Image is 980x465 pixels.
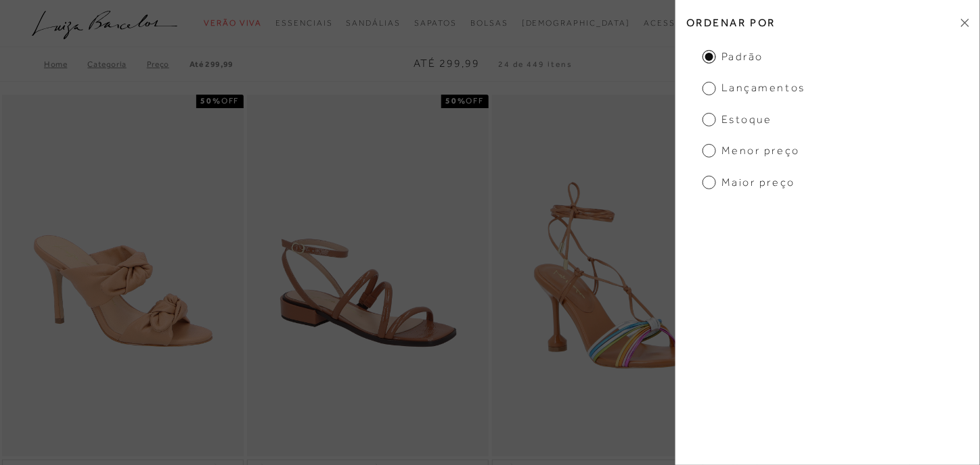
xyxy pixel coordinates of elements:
span: OFF [221,96,240,105]
img: MULE DE SALTO ALTO EM COURO BEGE COM LAÇOS [3,97,242,455]
a: categoryNavScreenReaderText [204,11,262,36]
span: Menor preço [703,143,800,158]
a: MULE DE SALTO ALTO EM COURO BEGE COM LAÇOS MULE DE SALTO ALTO EM COURO BEGE COM LAÇOS [3,97,242,455]
a: categoryNavScreenReaderText [644,11,706,36]
span: Sandálias [347,18,401,28]
a: noSubCategoriesText [522,11,631,36]
span: Sapatos [414,18,457,28]
span: Até 299,99 [414,57,480,70]
img: SANDÁLIA SALTO TAÇA ALTO EM COURO CARAMELO COM MULTITIRAS COLORIDAS [493,97,732,455]
a: SANDÁLIA SALTO TAÇA ALTO EM COURO CARAMELO COM MULTITIRAS COLORIDAS SANDÁLIA SALTO TAÇA ALTO EM C... [493,97,732,455]
span: [DEMOGRAPHIC_DATA] [522,18,631,28]
a: Categoria [87,59,146,69]
strong: 50% [200,96,221,105]
span: Essenciais [275,18,332,28]
a: Home [44,59,87,69]
img: SANDÁLIA RASTEIRA EM VERNIZ CARAMELO [248,97,487,455]
a: categoryNavScreenReaderText [275,11,332,36]
a: Preço [147,59,190,69]
span: Estoque [703,112,772,127]
span: Verão Viva [204,18,262,28]
span: Bolsas [470,18,508,28]
span: Lançamentos [703,80,805,95]
h2: Ordenar por [675,7,980,39]
span: Maior preço [703,175,795,190]
span: Acessórios [644,18,706,28]
a: categoryNavScreenReaderText [347,11,401,36]
span: Padrão [703,49,763,64]
a: SANDÁLIA RASTEIRA EM VERNIZ CARAMELO SANDÁLIA RASTEIRA EM VERNIZ CARAMELO [248,97,487,455]
span: OFF [466,96,485,105]
strong: 50% [445,96,466,105]
a: Até 299,99 [190,59,233,69]
a: categoryNavScreenReaderText [470,11,508,36]
span: 24 de 449 itens [498,59,573,69]
a: categoryNavScreenReaderText [414,11,457,36]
